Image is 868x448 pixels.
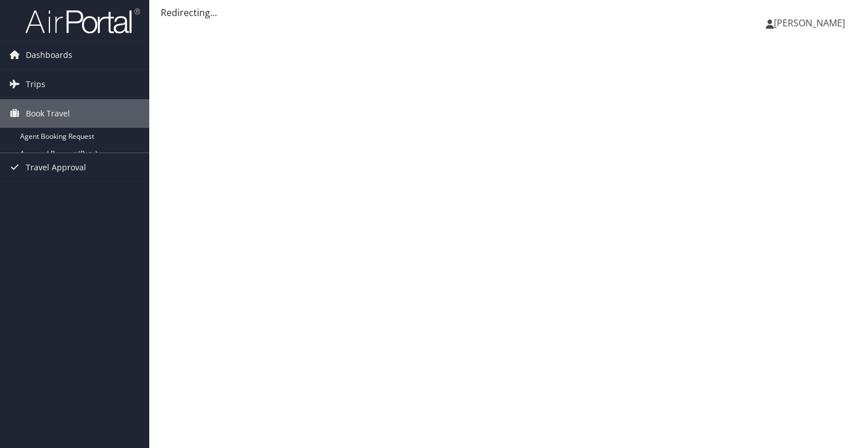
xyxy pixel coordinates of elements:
[26,41,72,69] span: Dashboards
[26,99,70,128] span: Book Travel
[25,7,140,34] img: airportal-logo.png
[26,70,45,99] span: Trips
[161,6,857,20] div: Redirecting...
[766,6,857,40] a: [PERSON_NAME]
[26,153,86,182] span: Travel Approval
[774,17,845,29] span: [PERSON_NAME]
